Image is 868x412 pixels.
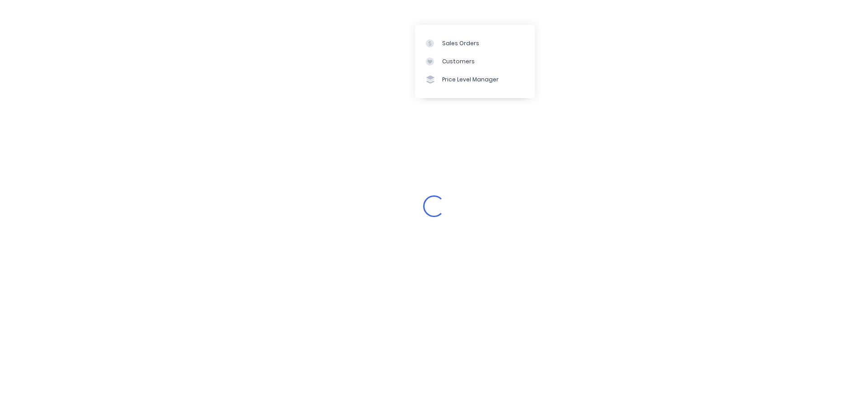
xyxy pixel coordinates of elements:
[415,34,535,52] a: Sales Orders
[415,71,535,89] a: Price Level Manager
[442,57,475,66] div: Customers
[442,76,499,84] div: Price Level Manager
[415,52,535,71] a: Customers
[442,39,479,47] div: Sales Orders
